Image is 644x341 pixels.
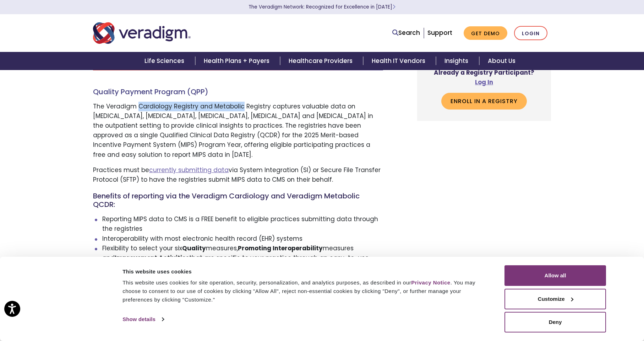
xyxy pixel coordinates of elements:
a: Healthcare Providers [280,52,363,70]
a: Insights [436,52,479,70]
a: Life Sciences [136,52,195,70]
a: Get Demo [464,26,507,40]
a: Search [392,28,420,38]
a: Health Plans + Payers [195,52,280,70]
h4: Quality Payment Program (QPP) [93,87,383,96]
a: Enroll in a registry [441,93,527,109]
button: Deny [504,312,606,332]
li: Flexibility to select your six measures, measures and that are specific to your practice through ... [102,244,383,273]
a: About Us [479,52,524,70]
a: The Veradigm Network: Recognized for Excellence in [DATE]Learn More [249,4,395,10]
div: This website uses cookies [122,267,489,276]
button: Customize [504,289,606,309]
li: Reporting MIPS data to CMS is a FREE benefit to eligible practices submitting data through the re... [102,214,383,234]
h5: Benefits of reporting via the Veradigm Cardiology and Veradigm Metabolic QCDR: [93,192,383,209]
li: Interoperability with most electronic health record (EHR) systems [102,234,383,244]
a: Support [427,28,452,37]
strong: Quality [182,244,206,252]
a: Privacy Notice [411,279,450,286]
a: Login [514,26,547,41]
a: Health IT Vendors [363,52,436,70]
p: Practices must be via System Integration (SI) or Secure File Transfer Protocol (SFTP) to have the... [93,165,383,185]
a: Log In [475,78,493,86]
a: currently submitting data [149,166,229,174]
strong: Improvement Activities [115,254,189,262]
span: Learn More [392,4,395,10]
p: The Veradigm Cardiology Registry and Metabolic Registry captures valuable data on [MEDICAL_DATA],... [93,102,383,160]
button: Allow all [504,265,606,286]
img: Veradigm logo [93,21,191,45]
strong: Promoting Interoperability [238,244,323,252]
div: This website uses cookies for site operation, security, personalization, and analytics purposes, ... [122,278,489,304]
a: Show details [122,314,164,325]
